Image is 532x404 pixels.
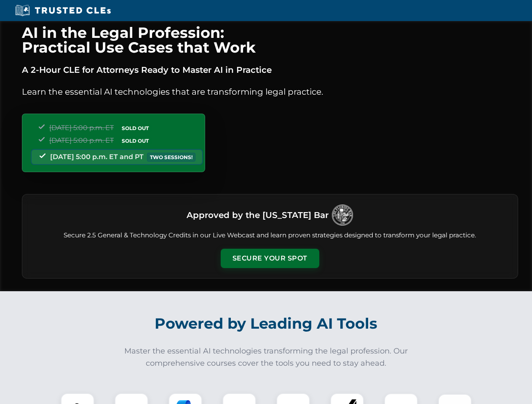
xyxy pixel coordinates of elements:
span: SOLD OUT [119,136,152,145]
span: [DATE] 5:00 p.m. ET [49,136,114,144]
button: Secure Your Spot [221,249,319,268]
img: Trusted CLEs [13,4,113,17]
span: [DATE] 5:00 p.m. ET [49,124,114,132]
img: Logo [332,205,353,226]
p: Learn the essential AI technologies that are transforming legal practice. [22,85,518,98]
span: SOLD OUT [119,124,152,133]
h3: Approved by the [US_STATE] Bar [187,207,329,223]
p: Secure 2.5 General & Technology Credits in our Live Webcast and learn proven strategies designed ... [32,231,508,240]
h2: Powered by Leading AI Tools [33,309,500,338]
p: A 2-Hour CLE for Attorneys Ready to Master AI in Practice [22,63,518,77]
h1: AI in the Legal Profession: Practical Use Cases that Work [22,25,518,55]
p: Master the essential AI technologies transforming the legal profession. Our comprehensive courses... [119,345,414,369]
